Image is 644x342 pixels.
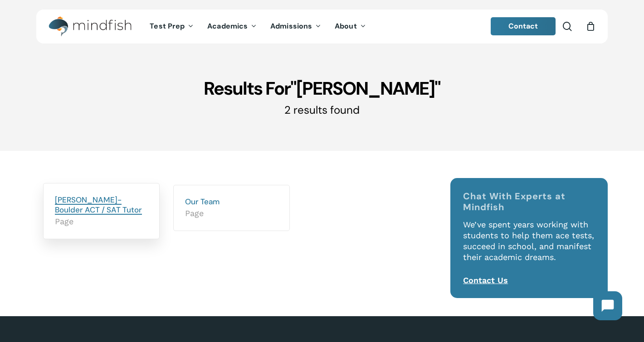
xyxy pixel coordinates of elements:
[463,191,595,212] h4: Chat With Experts at Mindfish
[207,21,248,31] span: Academics
[270,21,312,31] span: Admissions
[328,23,373,30] a: About
[263,23,328,30] a: Admissions
[55,195,142,215] a: [PERSON_NAME]- Boulder ACT / SAT Tutor
[585,21,595,31] a: Cart
[185,197,220,207] a: Our Team
[284,103,360,117] span: 2 results found
[508,21,538,31] span: Contact
[200,23,263,30] a: Academics
[36,10,608,43] header: Main Menu
[491,17,556,35] a: Contact
[185,208,278,219] span: Page
[150,21,185,31] span: Test Prep
[55,216,148,227] span: Page
[36,77,608,100] h1: Results For
[463,275,508,285] a: Contact Us
[143,23,200,30] a: Test Prep
[143,10,372,43] nav: Main Menu
[335,21,357,31] span: About
[584,282,631,329] iframe: Chatbot
[290,77,440,100] span: "[PERSON_NAME]"
[463,219,595,275] p: We’ve spent years working with students to help them ace tests, succeed in school, and manifest t...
